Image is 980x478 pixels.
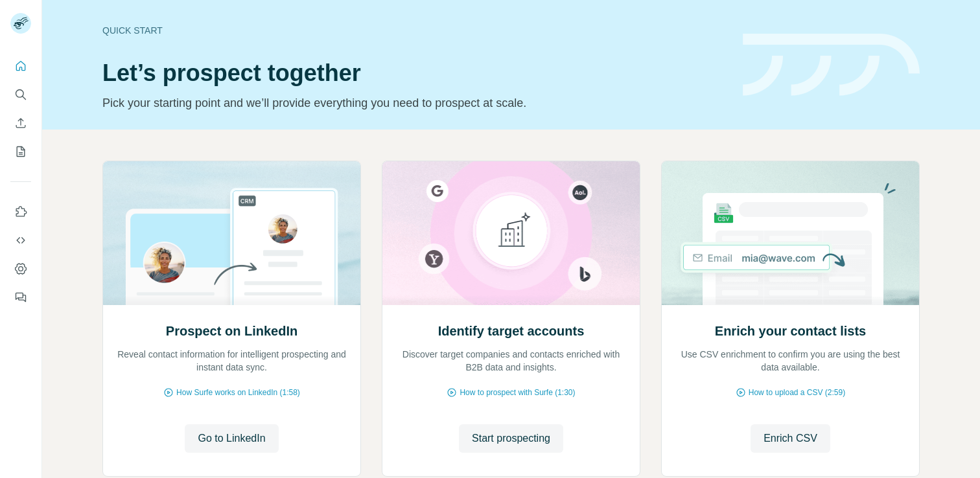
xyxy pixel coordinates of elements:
[743,34,920,97] img: banner
[10,200,31,223] button: Use Surfe on LinkedIn
[10,54,31,78] button: Quick start
[198,431,265,446] span: Go to LinkedIn
[751,424,830,453] button: Enrich CSV
[176,387,300,398] span: How Surfe works on LinkedIn (1:58)
[715,322,866,340] h2: Enrich your contact lists
[102,60,727,86] h1: Let’s prospect together
[102,24,727,37] div: Quick start
[10,286,31,309] button: Feedback
[10,257,31,280] button: Dashboard
[395,348,627,374] p: Discover target companies and contacts enriched with B2B data and insights.
[185,424,278,453] button: Go to LinkedIn
[10,140,31,163] button: My lists
[749,387,845,398] span: How to upload a CSV (2:59)
[764,431,817,446] span: Enrich CSV
[166,322,297,340] h2: Prospect on LinkedIn
[460,387,575,398] span: How to prospect with Surfe (1:30)
[10,229,31,252] button: Use Surfe API
[472,431,550,446] span: Start prospecting
[382,161,640,305] img: Identify target accounts
[675,348,906,374] p: Use CSV enrichment to confirm you are using the best data available.
[102,161,361,305] img: Prospect on LinkedIn
[438,322,585,340] h2: Identify target accounts
[661,161,920,305] img: Enrich your contact lists
[116,348,347,374] p: Reveal contact information for intelligent prospecting and instant data sync.
[459,424,563,453] button: Start prospecting
[10,83,31,106] button: Search
[10,111,31,135] button: Enrich CSV
[102,94,727,112] p: Pick your starting point and we’ll provide everything you need to prospect at scale.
